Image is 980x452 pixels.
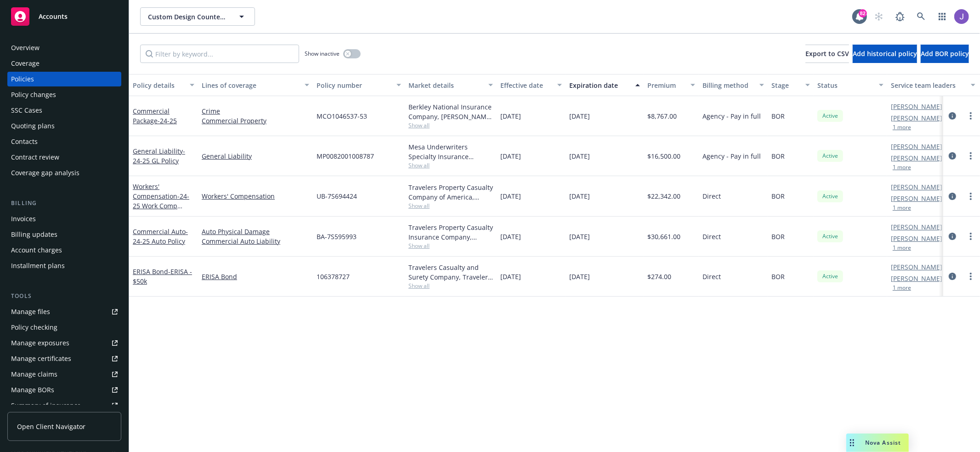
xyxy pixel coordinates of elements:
[771,272,785,281] span: BOR
[7,103,121,118] a: SSC Cases
[500,151,521,161] span: [DATE]
[702,111,761,121] span: Agency - Pay in full
[408,282,493,290] span: Show all
[202,106,309,116] a: Crime
[947,271,958,282] a: circleInformation
[408,161,493,169] span: Show all
[887,74,979,96] button: Service team leaders
[891,113,942,123] a: [PERSON_NAME]
[7,243,121,257] a: Account charges
[7,212,121,226] a: Invoices
[148,12,227,22] span: Custom Design Countertops
[7,166,121,180] a: Coverage gap analysis
[11,367,57,382] div: Manage claims
[912,7,930,26] a: Search
[11,40,40,55] div: Overview
[771,151,785,161] span: BOR
[158,116,177,125] span: - 24-25
[891,142,942,151] a: [PERSON_NAME]
[11,243,62,257] div: Account charges
[7,150,121,165] a: Contract review
[317,232,357,241] span: BA-7S595993
[891,7,909,26] a: Report a Bug
[405,74,497,96] button: Market details
[702,272,721,281] span: Direct
[771,111,785,121] span: BOR
[133,107,177,125] a: Commercial Package
[965,191,976,202] a: more
[317,151,374,161] span: MP0082001008787
[500,272,521,281] span: [DATE]
[569,111,590,121] span: [DATE]
[7,383,121,397] a: Manage BORs
[140,45,299,63] input: Filter by keyword...
[11,72,34,86] div: Policies
[965,150,976,161] a: more
[859,9,867,17] div: 82
[569,272,590,281] span: [DATE]
[11,212,36,226] div: Invoices
[140,7,255,26] button: Custom Design Countertops
[7,119,121,133] a: Quoting plans
[821,192,839,200] span: Active
[702,151,761,161] span: Agency - Pay in full
[39,13,68,20] span: Accounts
[317,272,350,281] span: 106378727
[317,191,357,201] span: UB-7S694424
[771,191,785,201] span: BOR
[891,262,942,272] a: [PERSON_NAME]
[202,116,309,126] a: Commercial Property
[7,320,121,335] a: Policy checking
[947,110,958,121] a: circleInformation
[408,242,493,250] span: Show all
[771,232,785,241] span: BOR
[7,336,121,350] span: Manage exposures
[408,80,483,90] div: Market details
[133,192,189,220] span: - 24-25 Work Comp Policy
[11,166,79,180] div: Coverage gap analysis
[133,80,184,90] div: Policy details
[891,194,942,203] a: [PERSON_NAME]
[500,191,521,201] span: [DATE]
[569,151,590,161] span: [DATE]
[965,231,976,242] a: more
[771,80,800,90] div: Stage
[129,74,198,96] button: Policy details
[317,111,367,121] span: MCO1046537-53
[7,4,121,29] a: Accounts
[7,367,121,382] a: Manage claims
[133,147,185,165] a: General Liability
[408,121,493,129] span: Show all
[891,153,942,163] a: [PERSON_NAME]
[702,191,721,201] span: Direct
[11,304,50,319] div: Manage files
[7,292,121,301] div: Tools
[569,80,630,90] div: Expiration date
[7,87,121,102] a: Policy changes
[569,232,590,241] span: [DATE]
[7,134,121,149] a: Contacts
[647,111,677,121] span: $8,767.00
[921,45,969,63] button: Add BOR policy
[821,112,839,120] span: Active
[891,222,942,232] a: [PERSON_NAME]
[202,227,309,236] a: Auto Physical Damage
[921,49,969,58] span: Add BOR policy
[569,191,590,201] span: [DATE]
[805,45,849,63] button: Export to CSV
[699,74,768,96] button: Billing method
[947,231,958,242] a: circleInformation
[305,50,340,57] span: Show inactive
[647,80,685,90] div: Premium
[202,272,309,281] a: ERISA Bond
[891,102,942,111] a: [PERSON_NAME]
[821,232,839,240] span: Active
[500,111,521,121] span: [DATE]
[891,182,942,192] a: [PERSON_NAME]
[853,45,917,63] button: Add historical policy
[202,191,309,201] a: Workers' Compensation
[500,232,521,241] span: [DATE]
[893,125,911,130] button: 1 more
[647,151,680,161] span: $16,500.00
[11,227,57,242] div: Billing updates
